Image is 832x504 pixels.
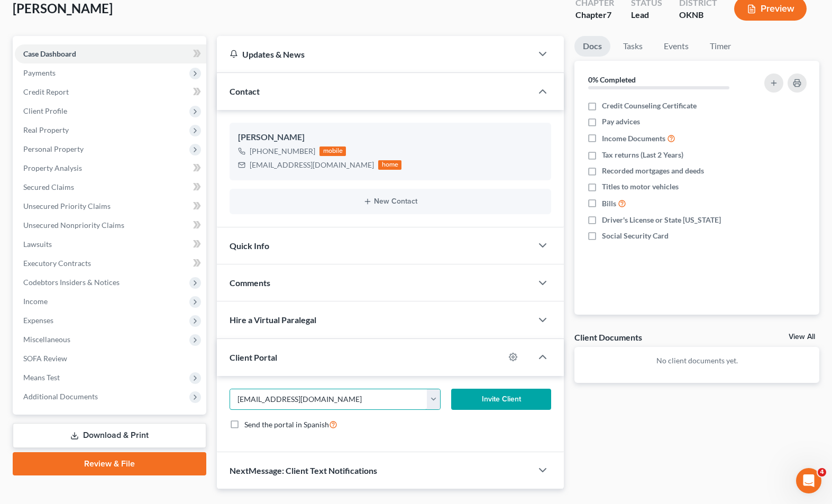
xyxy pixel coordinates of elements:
span: Comments [230,278,270,288]
span: SOFA Review [23,354,67,363]
span: Contact [230,86,260,96]
div: OKNB [679,9,717,21]
span: Case Dashboard [23,49,76,58]
gu-sc-dial: Click to Connect 9793345857 [250,146,315,155]
strong: 0% Completed [588,75,636,84]
span: Unsecured Nonpriority Claims [23,221,124,230]
a: Credit Report [15,83,206,102]
span: Driver's License or State [US_STATE] [602,215,721,225]
div: Lead [631,9,662,21]
span: Pay advices [602,116,640,127]
span: Social Security Card [602,231,669,241]
span: Quick Info [230,241,269,251]
a: Docs [574,36,610,57]
span: 7 [607,10,611,20]
a: Executory Contracts [15,254,206,273]
a: Unsecured Nonpriority Claims [15,216,206,235]
div: [PERSON_NAME] [238,131,543,144]
a: Tasks [615,36,651,57]
a: Property Analysis [15,159,206,178]
span: Client Profile [23,106,67,115]
span: Additional Documents [23,392,98,401]
span: Lawsuits [23,240,52,249]
a: Secured Claims [15,178,206,197]
a: Case Dashboard [15,44,206,63]
a: SOFA Review [15,349,206,368]
span: NextMessage: Client Text Notifications [230,465,377,475]
div: Client Documents [574,332,642,343]
div: home [378,160,401,170]
iframe: Intercom live chat [796,468,821,493]
span: Recorded mortgages and deeds [602,166,704,176]
button: New Contact [238,197,543,206]
span: Client Portal [230,352,277,362]
span: Payments [23,68,56,77]
span: Credit Counseling Certificate [602,100,697,111]
span: Income Documents [602,133,665,144]
span: Titles to motor vehicles [602,181,679,192]
span: Expenses [23,316,53,325]
p: No client documents yet. [583,355,811,366]
span: Codebtors Insiders & Notices [23,278,120,287]
span: Property Analysis [23,163,82,172]
a: View All [789,333,815,341]
a: Unsecured Priority Claims [15,197,206,216]
span: Tax returns (Last 2 Years) [602,150,683,160]
div: Chapter [575,9,614,21]
a: Events [655,36,697,57]
input: Enter email [230,389,427,409]
span: Income [23,297,48,306]
a: Download & Print [13,423,206,448]
div: [EMAIL_ADDRESS][DOMAIN_NAME] [250,160,374,170]
span: Send the portal in Spanish [244,420,329,429]
span: Secured Claims [23,182,74,191]
div: Updates & News [230,49,519,60]
button: Invite Client [451,389,551,410]
a: Timer [701,36,739,57]
a: Lawsuits [15,235,206,254]
span: Executory Contracts [23,259,91,268]
span: Personal Property [23,144,84,153]
span: Bills [602,198,616,209]
span: Miscellaneous [23,335,70,344]
span: [PERSON_NAME] [13,1,113,16]
span: Means Test [23,373,60,382]
span: Unsecured Priority Claims [23,201,111,210]
a: Review & File [13,452,206,475]
span: 4 [818,468,826,476]
span: Real Property [23,125,69,134]
span: Hire a Virtual Paralegal [230,315,316,325]
span: Credit Report [23,87,69,96]
div: mobile [319,146,346,156]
